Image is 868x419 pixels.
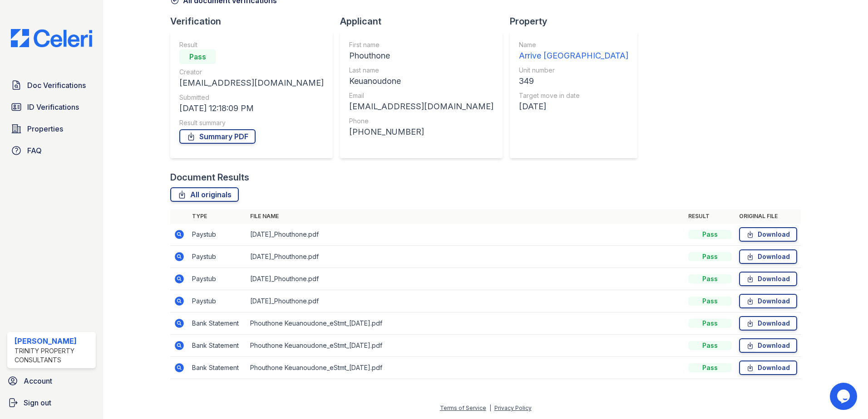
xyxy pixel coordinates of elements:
[179,68,324,77] div: Creator
[519,49,628,62] div: Arrive [GEOGRAPHIC_DATA]
[349,91,493,100] div: Email
[247,224,685,246] td: [DATE]_Phouthone.pdf
[24,397,51,408] span: Sign out
[170,171,249,184] div: Document Results
[27,102,79,112] span: ID Verifications
[247,357,685,379] td: Phouthone Keuanoudone_eStmt_[DATE].pdf
[247,290,685,312] td: [DATE]_Phouthone.pdf
[688,363,732,372] div: Pass
[27,80,86,91] span: Doc Verifications
[349,49,493,62] div: Phouthone
[688,319,732,328] div: Pass
[739,338,797,353] a: Download
[830,383,859,410] iframe: chat widget
[739,272,797,286] a: Download
[688,230,732,239] div: Pass
[4,372,99,390] a: Account
[349,100,493,113] div: [EMAIL_ADDRESS][DOMAIN_NAME]
[494,404,532,411] a: Privacy Policy
[188,224,247,246] td: Paystub
[27,145,42,156] span: FAQ
[188,290,247,312] td: Paystub
[349,126,493,138] div: [PHONE_NUMBER]
[685,209,735,224] th: Result
[188,209,247,224] th: Type
[519,91,628,100] div: Target move in date
[4,394,99,412] a: Sign out
[7,120,96,138] a: Properties
[15,336,92,346] div: [PERSON_NAME]
[349,75,493,88] div: Keuanoudone
[349,117,493,126] div: Phone
[510,15,645,28] div: Property
[7,98,96,116] a: ID Verifications
[179,118,324,127] div: Result summary
[188,357,247,379] td: Bank Statement
[170,187,239,202] a: All originals
[349,66,493,75] div: Last name
[188,335,247,357] td: Bank Statement
[440,404,486,411] a: Terms of Service
[24,375,52,386] span: Account
[247,268,685,290] td: [DATE]_Phouthone.pdf
[15,346,92,365] div: Trinity Property Consultants
[489,404,491,411] div: |
[519,75,628,88] div: 349
[27,123,63,134] span: Properties
[188,268,247,290] td: Paystub
[7,141,96,160] a: FAQ
[739,227,797,242] a: Download
[519,66,628,75] div: Unit number
[739,316,797,331] a: Download
[4,29,99,47] img: CE_Logo_Blue-a8612792a0a2168367f1c8372b55b34899dd931a85d93a1a3d3e32e68fde9ad4.png
[179,102,324,115] div: [DATE] 12:18:09 PM
[340,15,510,28] div: Applicant
[519,40,628,62] a: Name Arrive [GEOGRAPHIC_DATA]
[739,249,797,264] a: Download
[179,129,256,144] a: Summary PDF
[247,335,685,357] td: Phouthone Keuanoudone_eStmt_[DATE].pdf
[688,274,732,283] div: Pass
[349,40,493,49] div: First name
[188,312,247,335] td: Bank Statement
[519,40,628,49] div: Name
[739,361,797,375] a: Download
[179,77,324,89] div: [EMAIL_ADDRESS][DOMAIN_NAME]
[247,312,685,335] td: Phouthone Keuanoudone_eStmt_[DATE].pdf
[688,252,732,261] div: Pass
[519,100,628,113] div: [DATE]
[179,93,324,102] div: Submitted
[247,246,685,268] td: [DATE]_Phouthone.pdf
[739,294,797,308] a: Download
[688,341,732,350] div: Pass
[247,209,685,224] th: File name
[7,76,96,94] a: Doc Verifications
[188,246,247,268] td: Paystub
[735,209,801,224] th: Original file
[179,40,324,49] div: Result
[688,297,732,306] div: Pass
[170,15,340,28] div: Verification
[179,49,216,64] div: Pass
